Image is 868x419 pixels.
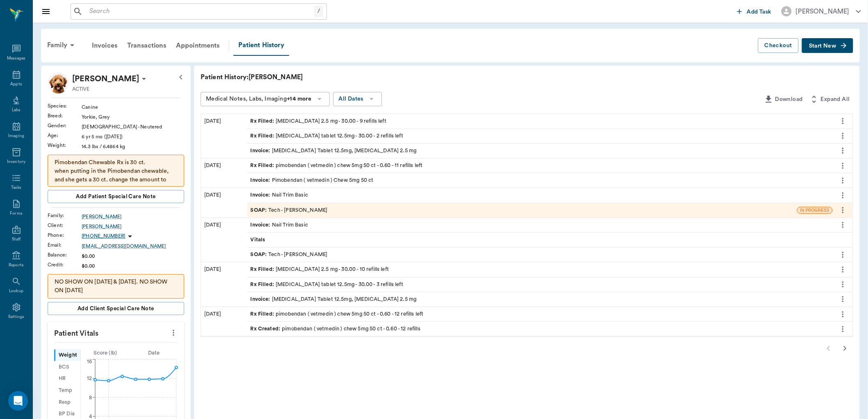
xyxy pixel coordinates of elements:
[836,263,850,277] button: more
[9,288,23,294] div: Lookup
[8,314,25,320] div: Settings
[54,396,80,408] div: Resp
[87,359,92,364] tspan: 16
[251,117,276,125] span: Rx Filled :
[287,96,311,102] b: +14 more
[836,159,850,173] button: more
[201,218,247,262] div: [DATE]
[48,212,82,219] div: Family :
[72,85,90,93] p: ACTIVE
[48,231,82,239] div: Phone :
[201,114,247,158] div: [DATE]
[167,326,180,340] button: more
[72,72,139,85] div: Finn Crawford
[251,147,272,155] span: Invoice :
[82,113,184,121] div: Yorkie, Grey
[251,132,276,140] span: Rx Filled :
[251,251,328,259] div: Tech - [PERSON_NAME]
[836,292,850,306] button: more
[87,376,92,381] tspan: 12
[797,207,832,213] span: IN PROGRESS
[251,221,308,229] div: Nail Trim Basic
[251,295,272,303] span: Invoice :
[802,38,853,53] button: Start New
[233,35,289,56] a: Patient History
[48,241,82,249] div: Email :
[251,176,374,184] div: Pimobendan ( vetmedin ) Chew 5mg 50 ct
[48,190,184,203] button: Add patient Special Care Note
[251,236,267,244] span: Vitals
[82,223,184,230] a: [PERSON_NAME]
[761,92,806,107] button: Download
[836,307,850,321] button: more
[82,252,184,260] div: $0.00
[171,36,225,55] a: Appointments
[251,221,272,229] span: Invoice :
[836,174,850,188] button: more
[251,310,424,318] div: pimobendan ( vetmedin ) chew 5mg 50 ct - 0.60 - 12 refills left
[82,213,184,220] a: [PERSON_NAME]
[201,72,447,82] p: Patient History: [PERSON_NAME]
[48,251,82,259] div: Balance :
[251,206,269,214] span: SOAP :
[78,304,154,313] span: Add client Special Care Note
[42,35,82,55] div: Family
[38,3,54,20] button: Close drawer
[7,159,25,165] div: Inventory
[76,192,155,201] span: Add patient Special Care Note
[836,322,850,336] button: more
[251,132,403,140] div: [MEDICAL_DATA] tablet 12.5mg - 30.00 - 2 refills left
[775,4,868,19] button: [PERSON_NAME]
[251,281,276,288] span: Rx Filled :
[82,143,184,150] div: 14.3 lbs / 6.4864 kg
[734,4,775,19] button: Add Task
[55,278,177,295] p: NO SHOW ON [DATE] & [DATE]. NO SHOW ON [DATE]
[251,191,272,199] span: Invoice :
[48,302,184,315] button: Add client Special Care Note
[8,133,24,139] div: Imaging
[836,144,850,158] button: more
[9,262,24,268] div: Reports
[87,36,122,55] a: Invoices
[201,188,247,217] div: [DATE]
[806,92,853,107] button: Expand All
[48,122,82,129] div: Gender :
[11,185,21,191] div: Tasks
[333,92,382,106] button: All Dates
[758,38,799,53] button: Checkout
[82,123,184,131] div: [DEMOGRAPHIC_DATA] - Neutered
[836,129,850,143] button: more
[251,117,386,125] div: [MEDICAL_DATA] 2.5 mg - 30.00 - 9 refills left
[836,203,850,217] button: more
[130,349,178,357] div: Date
[251,281,403,288] div: [MEDICAL_DATA] tablet 12.5mg - 30.00 - 3 refills left
[54,385,80,396] div: Temp
[54,349,80,361] div: Weight
[251,251,269,259] span: SOAP :
[251,266,276,273] span: Rx Filled :
[12,236,21,243] div: Staff
[251,325,420,333] div: pimobendan ( vetmedin ) chew 5mg 50 ct - 0.60 - 12 refills
[82,262,184,270] div: $0.00
[12,107,21,113] div: Labs
[796,7,850,16] div: [PERSON_NAME]
[122,36,171,55] a: Transactions
[10,81,22,87] div: Appts
[82,243,184,250] a: [EMAIL_ADDRESS][DOMAIN_NAME]
[251,310,276,318] span: Rx Filled :
[821,94,850,105] span: Expand All
[48,72,69,94] img: Profile Image
[8,391,28,411] div: Open Intercom Messenger
[10,211,22,217] div: Forms
[251,147,417,155] div: [MEDICAL_DATA] Tablet 12.5mg, [MEDICAL_DATA] 2.5 mg
[48,132,82,139] div: Age :
[81,349,130,357] div: Score ( lb )
[82,133,184,140] div: 6 yr 5 mo ([DATE])
[836,188,850,202] button: more
[89,414,92,419] tspan: 4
